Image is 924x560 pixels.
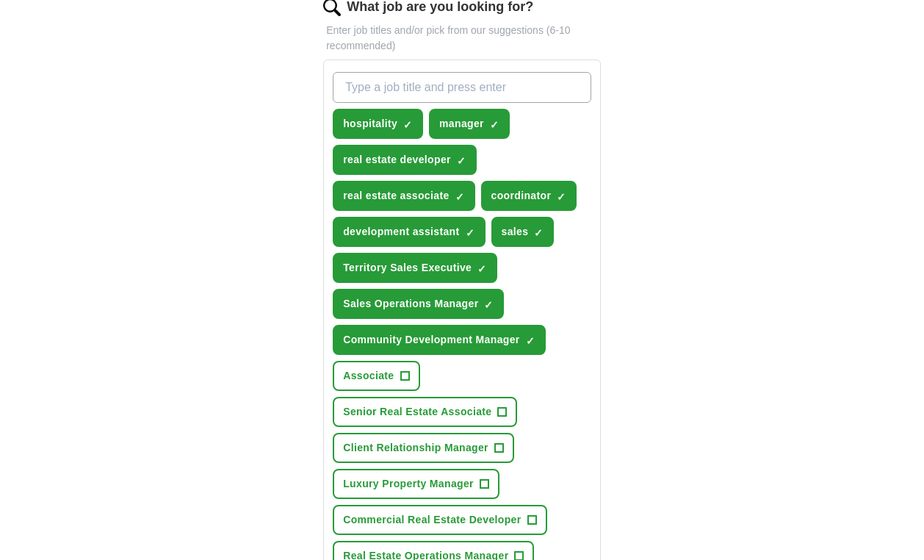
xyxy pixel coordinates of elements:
[343,332,519,348] span: Community Development Manager
[502,224,529,240] span: sales
[333,361,419,391] button: Associate
[333,397,517,427] button: Senior Real Estate Associate
[343,296,478,312] span: Sales Operations Manager
[343,224,459,240] span: development assistant
[557,191,566,203] span: ✓
[343,188,449,204] span: real estate associate
[343,476,474,492] span: Luxury Property Manager
[534,227,543,239] span: ✓
[481,181,577,211] button: coordinator✓
[526,335,535,347] span: ✓
[333,217,485,247] button: development assistant✓
[333,181,474,211] button: real estate associate✓
[333,72,591,103] input: Type a job title and press enter
[333,289,504,319] button: Sales Operations Manager✓
[484,299,493,311] span: ✓
[455,191,464,203] span: ✓
[333,109,423,139] button: hospitality✓
[491,217,555,247] button: sales✓
[343,116,397,132] span: hospitality
[457,155,466,167] span: ✓
[439,116,484,132] span: manager
[403,119,412,131] span: ✓
[333,145,477,175] button: real estate developer✓
[429,109,510,139] button: manager✓
[343,404,491,420] span: Senior Real Estate Associate
[333,469,499,499] button: Luxury Property Manager
[491,188,552,204] span: coordinator
[343,368,394,384] span: Associate
[323,23,601,54] p: Enter job titles and/or pick from our suggestions (6-10 recommended)
[333,253,497,283] button: Territory Sales Executive✓
[477,263,486,275] span: ✓
[343,260,472,276] span: Territory Sales Executive
[466,227,474,239] span: ✓
[490,119,499,131] span: ✓
[333,505,546,535] button: Commercial Real Estate Developer
[333,325,545,355] button: Community Development Manager✓
[343,152,451,168] span: real estate developer
[343,512,521,528] span: Commercial Real Estate Developer
[343,440,488,456] span: Client Relationship Manager
[333,433,514,463] button: Client Relationship Manager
